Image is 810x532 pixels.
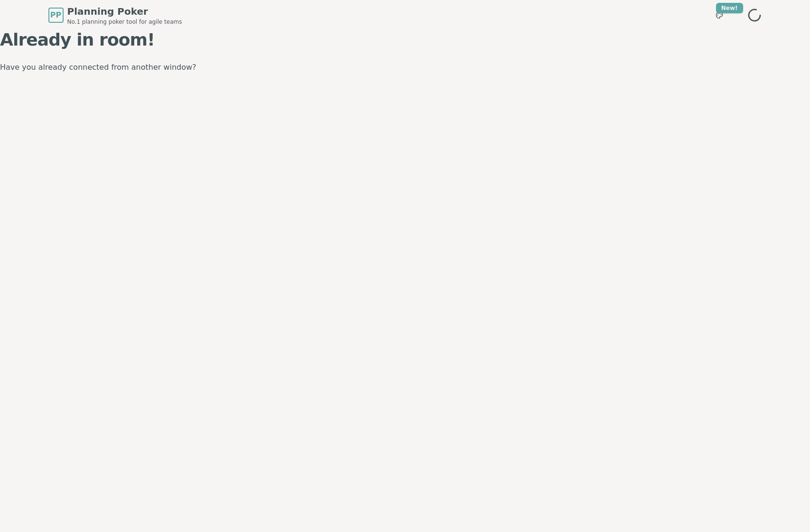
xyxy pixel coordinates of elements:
div: New! [716,3,743,13]
button: New! [711,7,728,24]
span: No.1 planning poker tool for agile teams [67,18,182,26]
a: PPPlanning PokerNo.1 planning poker tool for agile teams [48,5,182,26]
span: PP [50,9,61,21]
span: Planning Poker [67,5,182,18]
